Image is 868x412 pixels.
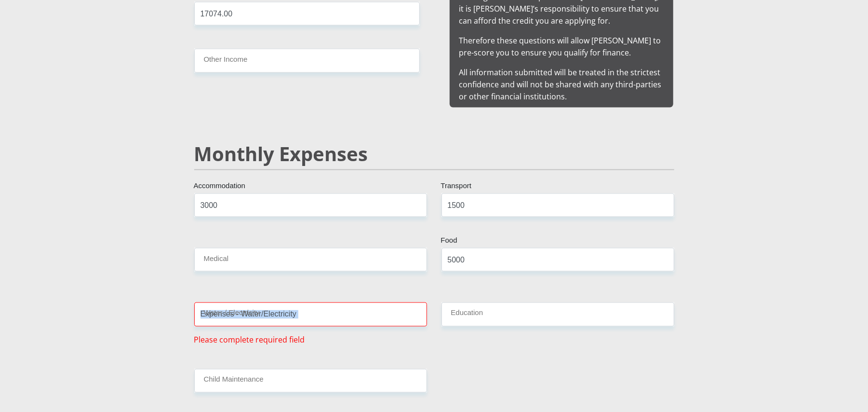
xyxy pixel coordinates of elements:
[194,302,427,326] input: Expenses - Water/Electricity
[194,142,674,165] h2: Monthly Expenses
[194,49,420,72] input: Other Income
[194,334,305,346] span: Please complete required field
[441,248,674,272] input: Expenses - Food
[441,302,674,326] input: Expenses - Education
[194,193,427,217] input: Expenses - Accommodation
[441,193,674,217] input: Expenses - Transport
[194,248,427,272] input: Expenses - Medical
[194,369,427,393] input: Expenses - Child Maintenance
[194,2,420,26] input: Monthly Take Home Income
